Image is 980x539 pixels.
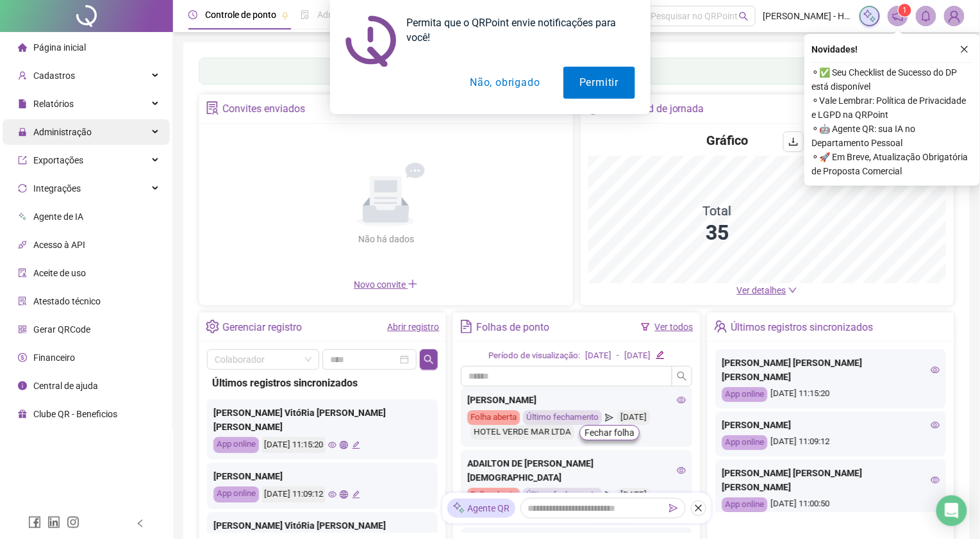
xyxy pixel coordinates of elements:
[33,183,81,194] span: Integrações
[931,365,940,374] span: eye
[655,322,693,332] a: Ver todos
[33,296,101,306] span: Atestado técnico
[327,232,445,246] div: Não há dados
[328,441,336,449] span: eye
[563,67,635,99] button: Permitir
[18,240,27,249] span: api
[936,495,967,526] div: Open Intercom Messenger
[67,516,79,529] span: instagram
[788,137,799,147] span: download
[788,286,797,295] span: down
[605,410,613,425] span: send
[931,476,940,485] span: eye
[617,410,650,425] div: [DATE]
[677,466,686,475] span: eye
[352,490,360,499] span: edit
[467,393,685,407] div: [PERSON_NAME]
[213,486,259,502] div: App online
[136,519,145,528] span: left
[714,320,727,333] span: team
[328,490,336,499] span: eye
[18,297,27,306] span: solution
[262,437,325,453] div: [DATE] 11:15:20
[737,285,786,295] span: Ver detalhes
[453,502,465,515] img: sparkle-icon.fc2bf0ac1784a2077858766a79e2daf3.svg
[18,325,27,334] span: qrcode
[397,15,635,45] div: Permita que o QRPoint envie notificações para você!
[18,156,27,165] span: export
[812,122,972,150] span: ⚬ 🤖 Agente QR: sua IA no Departamento Pessoal
[737,285,797,295] a: Ver detalhes down
[33,268,86,278] span: Aceite de uso
[617,488,650,502] div: [DATE]
[33,381,98,391] span: Central de ajuda
[33,409,117,419] span: Clube QR - Beneficios
[206,320,219,333] span: setting
[641,322,650,331] span: filter
[585,426,635,440] span: Fechar folha
[722,466,940,494] div: [PERSON_NAME] [PERSON_NAME] [PERSON_NAME]
[669,504,678,513] span: send
[18,410,27,419] span: gift
[656,351,664,359] span: edit
[694,504,703,513] span: close
[460,320,473,333] span: file-text
[722,356,940,384] div: [PERSON_NAME] [PERSON_NAME] [PERSON_NAME]
[722,418,940,432] div: [PERSON_NAME]
[605,488,613,502] span: send
[488,349,580,363] div: Período de visualização:
[812,150,972,178] span: ⚬ 🚀 Em Breve, Atualização Obrigatória de Proposta Comercial
[33,352,75,363] span: Financeiro
[213,469,431,483] div: [PERSON_NAME]
[677,371,687,381] span: search
[424,354,434,365] span: search
[447,499,515,518] div: Agente QR
[722,387,767,402] div: App online
[722,435,767,450] div: App online
[340,490,348,499] span: global
[213,437,259,453] div: App online
[585,349,611,363] div: [DATE]
[213,406,431,434] div: [PERSON_NAME] VitóRia [PERSON_NAME] [PERSON_NAME]
[470,425,574,440] div: HOTEL VERDE MAR LTDA
[454,67,556,99] button: Não, obrigado
[467,488,520,502] div: Folha aberta
[345,15,397,67] img: notification icon
[33,155,83,165] span: Exportações
[354,279,418,290] span: Novo convite
[222,316,302,338] div: Gerenciar registro
[18,269,27,278] span: audit
[523,410,602,425] div: Último fechamento
[722,497,940,512] div: [DATE] 11:00:50
[33,211,83,222] span: Agente de IA
[624,349,651,363] div: [DATE]
[33,127,92,137] span: Administração
[340,441,348,449] span: global
[722,497,767,512] div: App online
[262,486,325,502] div: [DATE] 11:09:12
[18,353,27,362] span: dollar
[523,488,602,502] div: Último fechamento
[677,395,686,404] span: eye
[722,387,940,402] div: [DATE] 11:15:20
[212,375,433,391] div: Últimos registros sincronizados
[467,456,685,485] div: ADAILTON DE [PERSON_NAME][DEMOGRAPHIC_DATA]
[931,420,940,429] span: eye
[731,316,873,338] div: Últimos registros sincronizados
[33,324,90,335] span: Gerar QRCode
[28,516,41,529] span: facebook
[18,184,27,193] span: sync
[33,240,85,250] span: Acesso à API
[387,322,439,332] a: Abrir registro
[408,279,418,289] span: plus
[47,516,60,529] span: linkedin
[477,316,550,338] div: Folhas de ponto
[467,410,520,425] div: Folha aberta
[722,435,940,450] div: [DATE] 11:09:12
[352,441,360,449] span: edit
[18,381,27,390] span: info-circle
[706,131,748,149] h4: Gráfico
[579,425,640,440] button: Fechar folha
[617,349,619,363] div: -
[18,128,27,137] span: lock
